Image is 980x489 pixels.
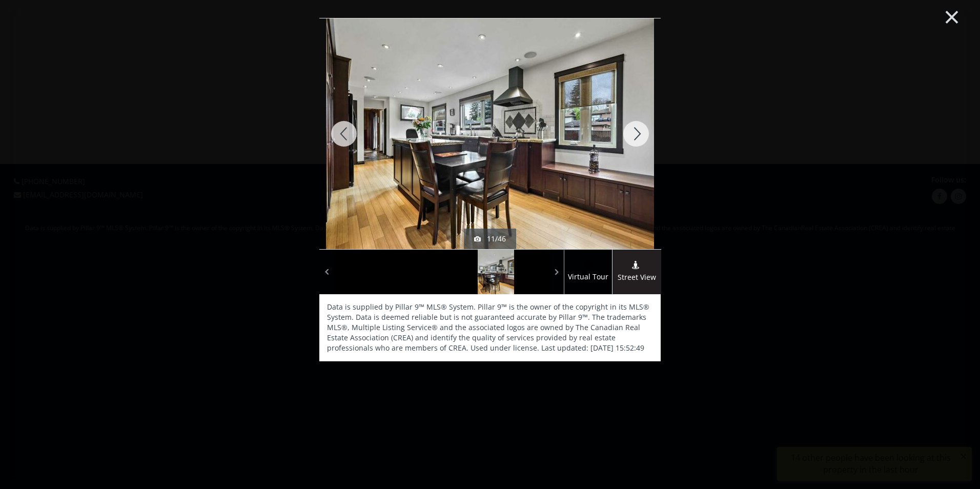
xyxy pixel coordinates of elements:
[564,250,612,294] a: virtual tour iconVirtual Tour
[319,294,661,361] div: Data is supplied by Pillar 9™ MLS® System. Pillar 9™ is the owner of the copyright in its MLS® Sy...
[612,272,661,283] span: Street View
[474,234,506,244] div: 11/46
[326,11,654,257] img: 14019 Parkland Boulevard SE Calgary, AB T2J 3X5 - Photo 11 of 46
[583,260,593,269] img: virtual tour icon
[564,271,612,283] span: Virtual Tour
